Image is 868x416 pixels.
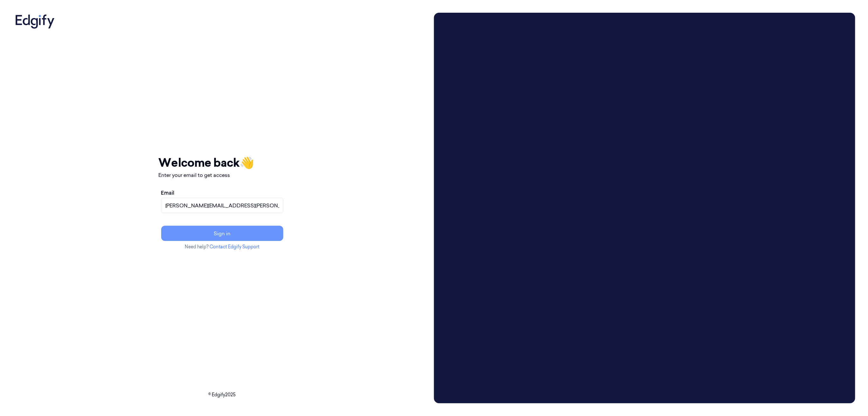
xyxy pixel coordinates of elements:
[159,244,286,250] p: Need help?
[210,244,259,250] a: Contact Edgify Support
[159,154,286,171] h1: Welcome back 👋
[161,189,175,197] label: Email
[161,198,283,213] input: name@example.com
[161,226,283,241] button: Sign in
[159,171,286,179] p: Enter your email to get access
[13,392,431,398] p: © Edgify 2025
